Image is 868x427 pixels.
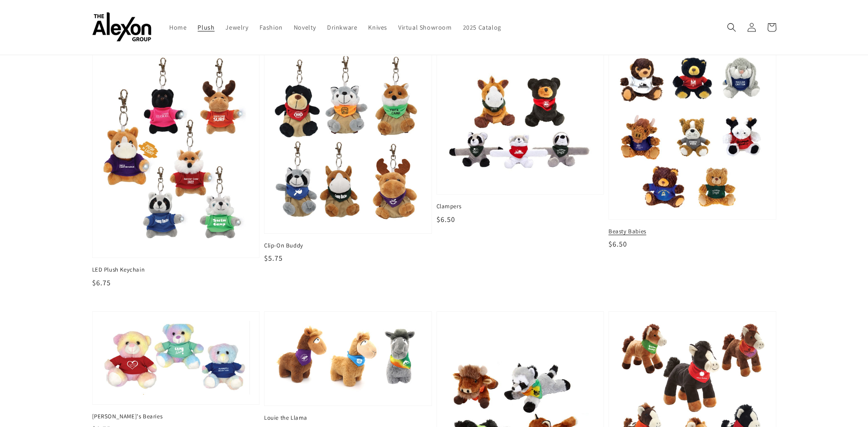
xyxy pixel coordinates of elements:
span: Home [169,23,187,31]
a: Virtual Showroom [393,18,457,37]
span: $6.50 [608,239,627,249]
span: Knives [368,23,387,31]
a: Plush [192,18,220,37]
img: The Alexon Group [92,13,151,42]
img: Clip-On Buddy [274,56,422,224]
a: Home [164,18,192,37]
a: Jewelry [220,18,254,37]
img: Louie the Llama [274,321,422,396]
span: Virtual Showroom [398,23,452,31]
summary: Search [722,17,742,37]
span: Clip-On Buddy [264,242,432,250]
a: Fashion [254,18,288,37]
a: Drinkware [322,18,363,37]
span: Beasty Babies [608,227,776,236]
a: Novelty [288,18,322,37]
span: 2025 Catalog [463,23,501,31]
span: $6.50 [437,215,455,224]
a: Clampers Clampers $6.50 [437,46,604,225]
span: Louie the Llama [264,414,432,422]
img: Clampers [446,56,595,185]
span: Novelty [294,23,316,31]
a: Clip-On Buddy Clip-On Buddy $5.75 [264,46,432,264]
img: LED Plush Keychain [102,56,250,249]
span: LED Plush Keychain [92,266,260,274]
img: Gerri's Bearies [102,321,250,395]
span: Fashion [260,23,283,31]
span: $5.75 [264,253,283,263]
span: Plush [198,23,214,31]
a: Beasty Babies Beasty Babies $6.50 [608,46,776,250]
span: Drinkware [327,23,357,31]
img: Beasty Babies [616,53,769,212]
span: Clampers [437,202,604,211]
a: Knives [363,18,393,37]
span: [PERSON_NAME]'s Bearies [92,412,260,421]
span: $6.75 [92,278,111,288]
a: 2025 Catalog [457,18,507,37]
a: LED Plush Keychain LED Plush Keychain $6.75 [92,46,260,288]
span: Jewelry [225,23,248,31]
